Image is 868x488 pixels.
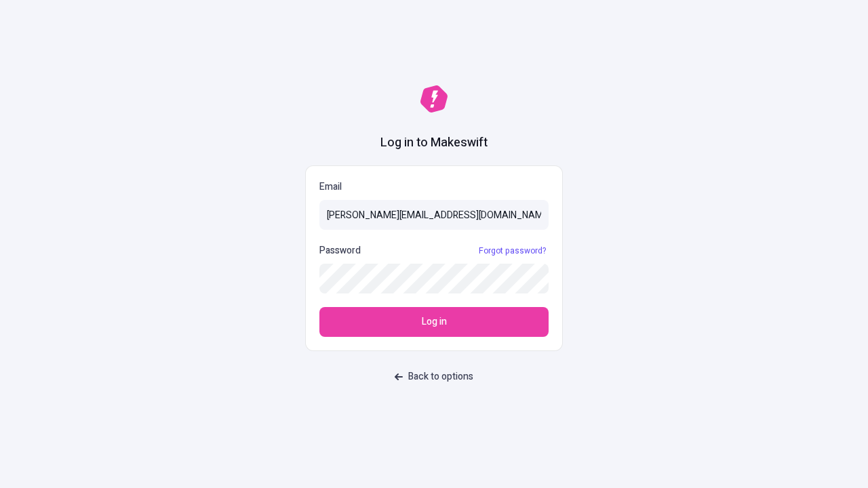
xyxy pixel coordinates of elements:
[387,365,481,389] button: Back to options
[422,314,447,329] span: Log in
[319,307,549,337] button: Log in
[380,134,488,152] h1: Log in to Makeswift
[476,245,549,256] a: Forgot password?
[319,180,549,195] p: Email
[408,369,473,384] span: Back to options
[319,243,361,258] p: Password
[319,200,549,230] input: Email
